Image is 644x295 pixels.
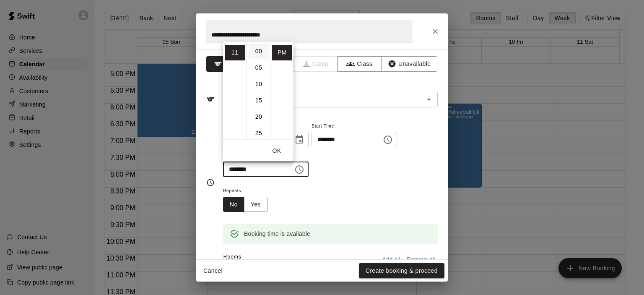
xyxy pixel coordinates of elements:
span: Rooms [223,254,241,260]
li: 20 minutes [249,109,269,124]
button: Rental [206,56,250,72]
button: OK [263,143,290,158]
li: 11 hours [225,44,245,60]
button: Class [338,56,382,72]
button: Add all [378,253,405,266]
button: Unavailable [381,56,437,72]
button: Yes [244,197,267,212]
li: 10 minutes [249,76,269,91]
button: Choose time, selected time is 11:30 PM [291,161,308,178]
button: Remove all [405,253,438,266]
button: Create booking & proceed [359,263,444,279]
button: Close [428,24,443,39]
span: Camps can only be created in the Services page [294,56,338,72]
li: 10 hours [225,28,245,44]
li: 5 minutes [249,60,269,75]
div: Booking time is available [244,226,310,241]
li: 15 minutes [249,92,269,108]
span: Repeats [223,185,274,197]
li: PM [272,44,292,60]
li: AM [272,28,292,44]
svg: Timing [206,178,215,187]
li: 0 minutes [249,43,269,59]
button: No [223,197,244,212]
button: Cancel [200,263,226,279]
button: Open [423,94,435,105]
div: outlined button group [223,197,267,212]
ul: Select hours [223,42,247,139]
svg: Service [206,95,215,104]
li: 25 minutes [249,125,269,141]
ul: Select minutes [247,42,270,139]
span: Start Time [312,121,397,132]
ul: Select meridiem [270,42,293,139]
button: Choose date, selected date is Oct 10, 2025 [291,131,308,148]
button: Choose time, selected time is 5:00 PM [379,131,396,148]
